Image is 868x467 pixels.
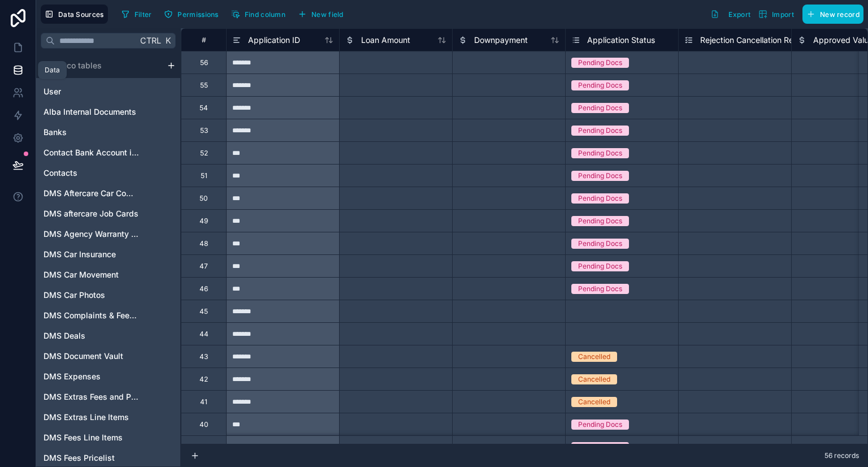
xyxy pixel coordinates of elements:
[578,420,622,430] div: Pending Docs
[200,397,207,407] div: 41
[177,10,218,19] span: Permissions
[117,6,156,23] button: Filter
[199,103,208,113] div: 54
[578,80,622,90] div: Pending Docs
[199,262,208,271] div: 47
[199,194,208,203] div: 50
[587,34,655,46] span: Application Status
[294,6,348,23] button: New field
[200,58,208,67] div: 56
[578,352,610,362] div: Cancelled
[578,374,610,384] div: Cancelled
[200,443,208,452] div: 39
[578,58,622,68] div: Pending Docs
[578,284,622,294] div: Pending Docs
[200,81,208,90] div: 55
[578,171,622,181] div: Pending Docs
[245,10,285,19] span: Find column
[190,36,218,44] div: #
[160,6,227,23] a: Permissions
[578,193,622,204] div: Pending Docs
[199,375,208,384] div: 42
[700,34,811,46] span: Rejection Cancellation Reason
[41,5,108,24] button: Data Sources
[578,216,622,226] div: Pending Docs
[578,126,622,136] div: Pending Docs
[754,5,798,24] button: Import
[45,66,60,75] div: Data
[578,261,622,271] div: Pending Docs
[199,420,209,429] div: 40
[728,10,750,19] span: Export
[227,6,289,23] button: Find column
[578,239,622,249] div: Pending Docs
[578,148,622,158] div: Pending Docs
[134,10,152,19] span: Filter
[578,397,610,407] div: Cancelled
[199,330,209,339] div: 44
[824,451,859,460] span: 56 records
[58,10,104,19] span: Data Sources
[706,5,754,24] button: Export
[164,37,172,45] span: K
[199,307,208,316] div: 45
[578,442,622,452] div: Pending Docs
[199,217,208,226] div: 49
[139,33,162,47] span: Ctrl
[798,5,863,24] a: New record
[201,171,207,180] div: 51
[199,284,208,293] div: 46
[160,6,222,23] button: Permissions
[820,10,860,19] span: New record
[248,34,300,46] span: Application ID
[199,239,208,248] div: 48
[772,10,794,19] span: Import
[200,126,208,135] div: 53
[578,103,622,113] div: Pending Docs
[802,5,863,24] button: New record
[361,34,410,46] span: Loan Amount
[199,352,208,361] div: 43
[474,34,528,46] span: Downpayment
[200,149,208,158] div: 52
[311,10,344,19] span: New field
